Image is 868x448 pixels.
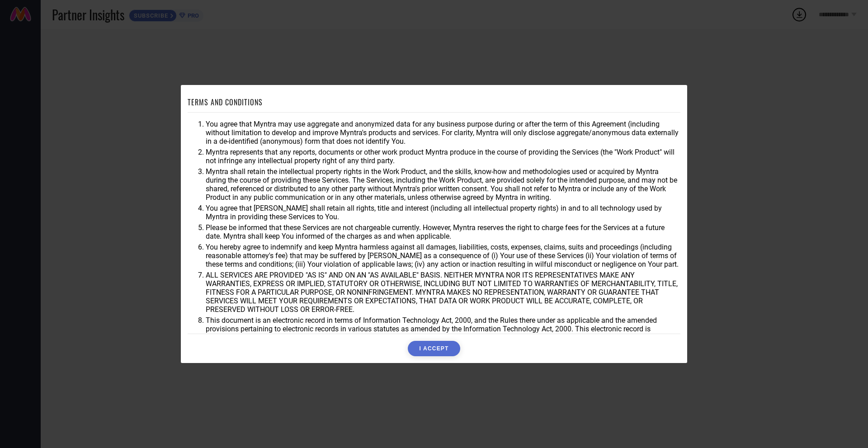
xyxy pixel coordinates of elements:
[206,204,680,221] li: You agree that [PERSON_NAME] shall retain all rights, title and interest (including all intellect...
[206,271,680,314] li: ALL SERVICES ARE PROVIDED "AS IS" AND ON AN "AS AVAILABLE" BASIS. NEITHER MYNTRA NOR ITS REPRESEN...
[188,97,263,108] h1: TERMS AND CONDITIONS
[408,341,460,356] button: I ACCEPT
[206,243,680,269] li: You hereby agree to indemnify and keep Myntra harmless against all damages, liabilities, costs, e...
[206,120,680,146] li: You agree that Myntra may use aggregate and anonymized data for any business purpose during or af...
[206,167,680,202] li: Myntra shall retain the intellectual property rights in the Work Product, and the skills, know-ho...
[206,148,680,165] li: Myntra represents that any reports, documents or other work product Myntra produce in the course ...
[206,223,680,241] li: Please be informed that these Services are not chargeable currently. However, Myntra reserves the...
[206,316,680,342] li: This document is an electronic record in terms of Information Technology Act, 2000, and the Rules...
